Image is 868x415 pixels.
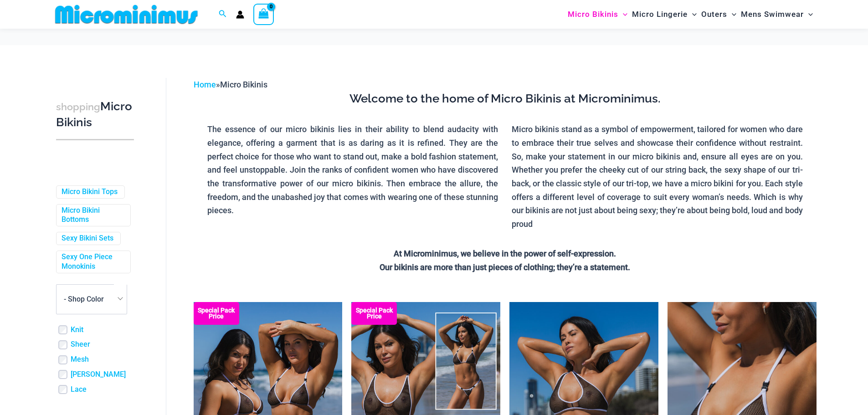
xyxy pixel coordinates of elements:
[220,80,267,89] span: Micro Bikinis
[62,187,118,197] a: Micro Bikini Tops
[236,10,244,19] a: Account icon link
[71,370,126,379] a: [PERSON_NAME]
[564,1,817,27] nav: Site Navigation
[56,99,134,130] h3: Micro Bikinis
[565,3,630,26] a: Micro BikinisMenu ToggleMenu Toggle
[64,295,104,303] span: - Shop Color
[727,3,736,26] span: Menu Toggle
[194,80,267,89] span: »
[380,262,630,272] strong: Our bikinis are more than just pieces of clothing; they’re a statement.
[351,307,397,319] b: Special Pack Price
[804,3,813,26] span: Menu Toggle
[200,91,810,107] h3: Welcome to the home of Micro Bikinis at Microminimus.
[618,3,627,26] span: Menu Toggle
[194,307,239,319] b: Special Pack Price
[739,3,815,26] a: Mens SwimwearMenu ToggleMenu Toggle
[512,123,803,231] p: Micro bikinis stand as a symbol of empowerment, tailored for women who dare to embrace their true...
[688,3,697,26] span: Menu Toggle
[632,3,688,26] span: Micro Lingerie
[62,234,113,243] a: Sexy Bikini Sets
[62,206,123,225] a: Micro Bikini Bottoms
[219,9,227,20] a: Search icon link
[207,123,498,217] p: The essence of our micro bikinis lies in their ability to blend audacity with elegance, offering ...
[56,285,127,314] span: - Shop Color
[253,4,274,25] a: View Shopping Cart, empty
[51,4,201,25] img: MM SHOP LOGO FLAT
[701,3,727,26] span: Outers
[741,3,804,26] span: Mens Swimwear
[71,325,83,335] a: Knit
[71,340,90,349] a: Sheer
[630,3,699,26] a: Micro LingerieMenu ToggleMenu Toggle
[56,101,100,113] span: shopping
[71,385,87,395] a: Lace
[62,252,123,272] a: Sexy One Piece Monokinis
[699,3,739,26] a: OutersMenu ToggleMenu Toggle
[568,3,618,26] span: Micro Bikinis
[194,80,216,89] a: Home
[394,249,616,258] strong: At Microminimus, we believe in the power of self-expression.
[56,284,127,314] span: - Shop Color
[71,355,89,364] a: Mesh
